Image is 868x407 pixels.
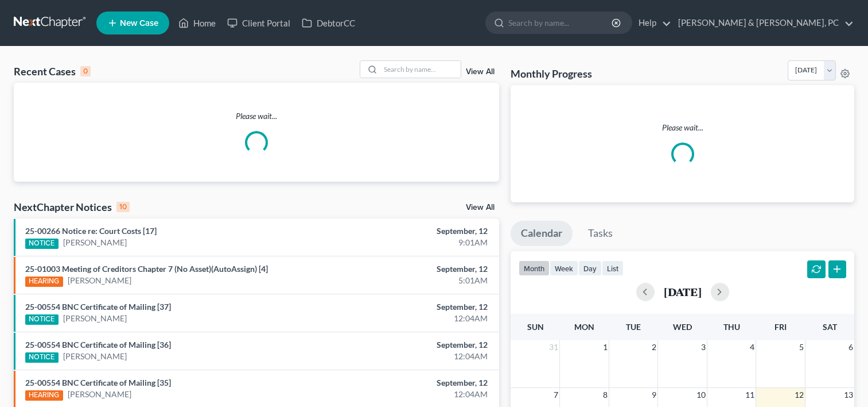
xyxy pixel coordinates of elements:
a: [PERSON_NAME] [63,351,127,362]
div: 12:04AM [341,351,488,362]
a: Calendar [511,221,573,246]
div: HEARING [25,277,63,287]
div: September, 12 [341,377,488,389]
div: September, 12 [341,263,488,275]
span: Sat [823,322,837,332]
span: 3 [700,340,707,354]
a: [PERSON_NAME] [68,275,131,286]
p: Please wait... [520,122,845,133]
a: Client Portal [221,13,296,33]
div: 12:04AM [341,389,488,400]
button: list [602,260,624,276]
a: DebtorCC [296,13,361,33]
span: New Case [120,19,158,28]
div: 0 [80,66,91,76]
span: 12 [793,388,805,402]
a: [PERSON_NAME] & [PERSON_NAME], PC [672,13,854,33]
span: Sun [527,322,544,332]
span: 31 [548,340,559,354]
div: September, 12 [341,301,488,313]
a: Help [633,13,671,33]
a: [PERSON_NAME] [63,313,127,324]
span: 6 [847,340,854,354]
input: Search by name... [380,61,461,78]
button: day [578,260,602,276]
span: 11 [744,388,756,402]
div: NOTICE [25,314,59,325]
div: NOTICE [25,352,59,363]
a: 25-00266 Notice re: Court Costs [17] [25,226,157,236]
a: 25-01003 Meeting of Creditors Chapter 7 (No Asset)(AutoAssign) [4] [25,264,268,274]
h3: Monthly Progress [511,67,592,80]
div: September, 12 [341,225,488,237]
span: Wed [673,322,692,332]
span: 1 [602,340,609,354]
span: 9 [651,388,657,402]
button: month [519,260,550,276]
span: 13 [843,388,854,402]
div: 10 [116,202,130,212]
a: Home [173,13,221,33]
span: Tue [626,322,641,332]
a: [PERSON_NAME] [68,389,131,400]
span: Fri [774,322,787,332]
span: 2 [651,340,657,354]
span: Mon [574,322,594,332]
a: View All [466,203,495,212]
input: Search by name... [508,12,613,33]
div: NOTICE [25,239,59,249]
a: 25-00554 BNC Certificate of Mailing [37] [25,302,171,312]
span: 5 [798,340,805,354]
div: Recent Cases [14,64,91,78]
a: 25-00554 BNC Certificate of Mailing [36] [25,340,171,350]
div: 12:04AM [341,313,488,324]
span: 4 [749,340,756,354]
a: [PERSON_NAME] [63,237,127,248]
a: Tasks [578,221,623,246]
span: 10 [695,388,707,402]
h2: [DATE] [664,286,702,298]
a: View All [466,68,495,76]
a: 25-00554 BNC Certificate of Mailing [35] [25,378,171,387]
div: NextChapter Notices [14,200,130,214]
div: 9:01AM [341,237,488,248]
span: 7 [552,388,559,402]
button: week [550,260,578,276]
p: Please wait... [14,110,499,122]
div: September, 12 [341,339,488,351]
span: 8 [602,388,609,402]
div: HEARING [25,390,63,401]
span: Thu [723,322,740,332]
div: 5:01AM [341,275,488,286]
